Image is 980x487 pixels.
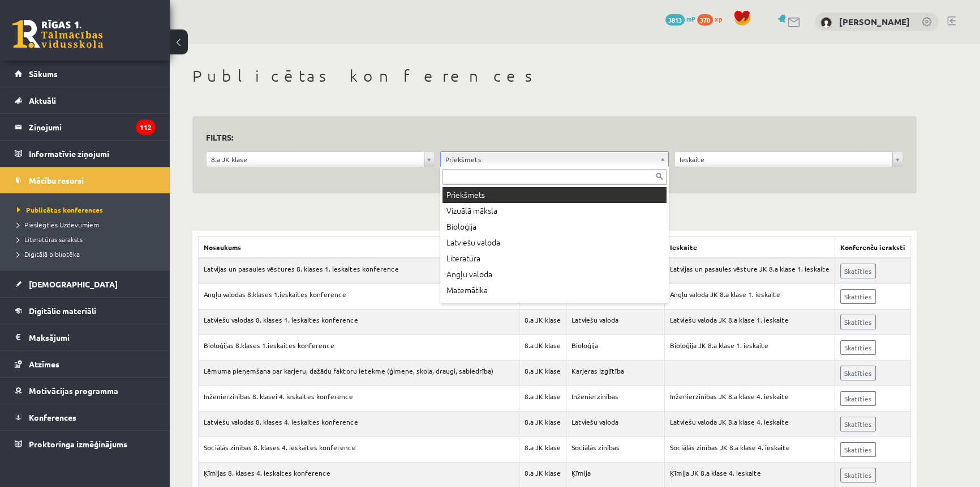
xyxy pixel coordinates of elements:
[442,282,667,298] div: Matemātika
[442,203,667,219] div: Vizuālā māksla
[442,187,667,203] div: Priekšmets
[442,219,667,235] div: Bioloģija
[442,266,667,282] div: Angļu valoda
[442,251,667,266] div: Literatūra
[442,298,667,314] div: Latvijas un pasaules vēsture
[442,235,667,251] div: Latviešu valoda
